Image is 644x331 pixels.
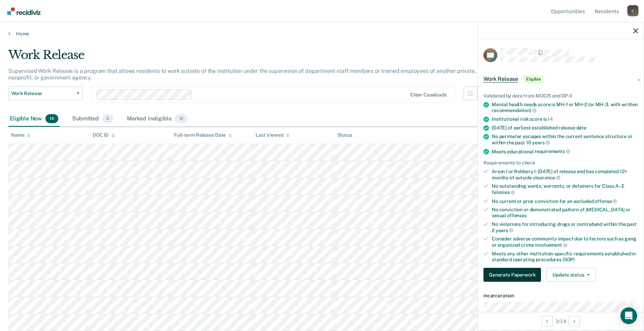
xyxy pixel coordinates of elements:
[547,268,595,282] button: Update status
[548,116,553,122] span: I-1
[569,316,580,327] button: Next Opportunity
[11,91,74,96] span: Work Release
[11,132,31,138] div: Name
[533,175,561,180] span: clearance
[492,236,638,248] div: Consider adverse community impact due to factors such as gang or organized crime
[594,198,617,204] span: offense
[256,132,289,138] div: Last Viewed
[483,76,518,83] span: Work Release
[627,5,638,16] button: Profile dropdown button
[45,114,58,123] span: 14
[483,293,638,299] dt: Incarceration
[524,76,543,83] span: Eligible
[492,221,638,233] div: No violations for introducing drugs or contraband within the past 2
[483,160,638,166] div: Requirements to check
[542,316,553,327] button: Previous Opportunity
[492,189,515,195] span: felonies
[175,114,187,123] span: 12
[102,114,113,123] span: 0
[492,198,638,204] div: No current or prior conviction for an excluded
[492,125,638,131] div: [DATE] of earliest established release
[576,125,586,130] span: date
[483,93,638,99] div: Validated by data from MOCIS and OP-II
[8,68,476,81] p: Supervised Work Release is a program that allows residents to work outside of the institution und...
[492,134,638,145] div: No perimeter escapes within the current sentence structure or within the past 10
[535,148,570,154] span: requirements
[492,102,638,113] div: Mental health needs score is MH-1 or MH-2 (or MH-3, with written
[620,307,637,324] div: Open Intercom Messenger
[492,251,638,263] div: Meets any other institution-specific requirements established in standard operating procedures
[337,132,352,138] div: Status
[478,312,644,330] div: 3 / 14
[492,183,638,195] div: No outstanding wants, warrants, or detainers for Class A–E
[8,48,491,68] div: Work Release
[93,132,115,138] div: DOC ID
[7,7,41,15] img: Recidiviz
[535,242,567,248] span: involvement
[71,111,114,127] div: Submitted
[492,148,638,155] div: Meets educational
[492,116,638,122] div: Institutional risk score is
[8,31,636,37] a: Home
[126,111,189,127] div: Marked Ineligible
[8,111,60,127] div: Eligible Now
[496,228,513,233] span: years
[563,257,575,262] span: (SOP)
[492,108,536,113] span: recommendation)
[627,5,638,16] div: C
[532,140,550,145] span: years
[410,92,447,98] div: Clear caseloads
[507,213,527,218] span: offenses
[174,132,232,138] div: Full-term Release Date
[483,268,541,282] button: Generate Paperwork
[492,207,638,219] div: No conviction or demonstrated pattern of [MEDICAL_DATA] or sexual
[492,169,638,180] div: Arson I or Robbery I: [DATE] of release and has completed 12+ months of outside
[478,68,644,90] div: Work ReleaseEligible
